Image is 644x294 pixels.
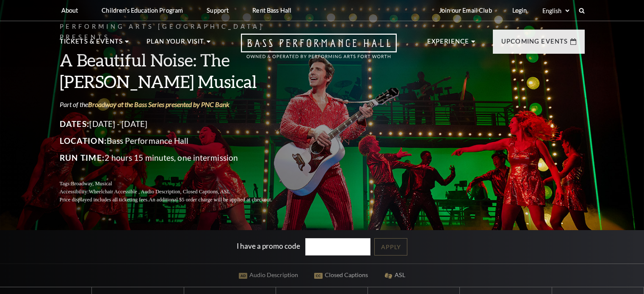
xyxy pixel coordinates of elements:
[146,36,205,52] p: Plan Your Visit
[60,49,293,92] h3: A Beautiful Noise: The [PERSON_NAME] Musical
[60,36,123,52] p: Tickets & Events
[60,196,293,204] p: Price displayed includes all ticketing fees.
[88,189,230,195] span: Wheelchair Accessible , Audio Description, Closed Captions, ASL
[88,100,229,108] a: Broadway at the Bass Series presented by PNC Bank
[60,117,293,131] p: [DATE] - [DATE]
[60,153,105,162] span: Run Time:
[60,180,293,188] p: Tags:
[252,7,291,14] p: Rent Bass Hall
[60,119,90,129] span: Dates:
[60,136,107,146] span: Location:
[71,181,112,187] span: Broadway, Musical
[60,151,293,165] p: 2 hours 15 minutes, one intermission
[501,36,568,52] p: Upcoming Events
[207,7,229,14] p: Support
[237,242,300,250] label: I have a promo code
[60,134,293,148] p: Bass Performance Hall
[60,100,293,109] p: Part of the
[60,188,293,196] p: Accessibility:
[149,197,272,203] span: An additional $5 order charge will be applied at checkout.
[427,36,470,52] p: Experience
[541,7,571,15] select: Select:
[61,7,78,14] p: About
[102,7,183,14] p: Children's Education Program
